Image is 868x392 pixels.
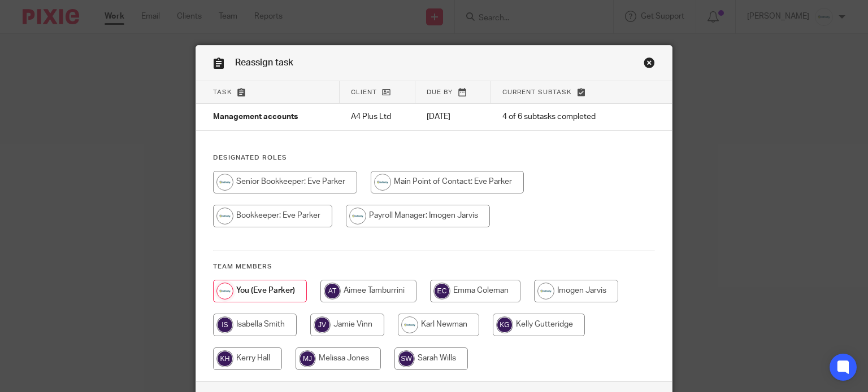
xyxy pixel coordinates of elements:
span: Client [351,89,377,95]
span: Task [213,89,232,95]
span: Reassign task [235,58,293,67]
p: [DATE] [427,111,480,122]
a: Close this dialog window [644,57,655,72]
h4: Designated Roles [213,153,656,162]
p: A4 Plus Ltd [351,111,404,122]
td: 4 of 6 subtasks completed [491,104,631,131]
span: Management accounts [213,113,298,121]
span: Current subtask [502,89,572,95]
span: Due by [427,89,453,95]
h4: Team members [213,262,656,271]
